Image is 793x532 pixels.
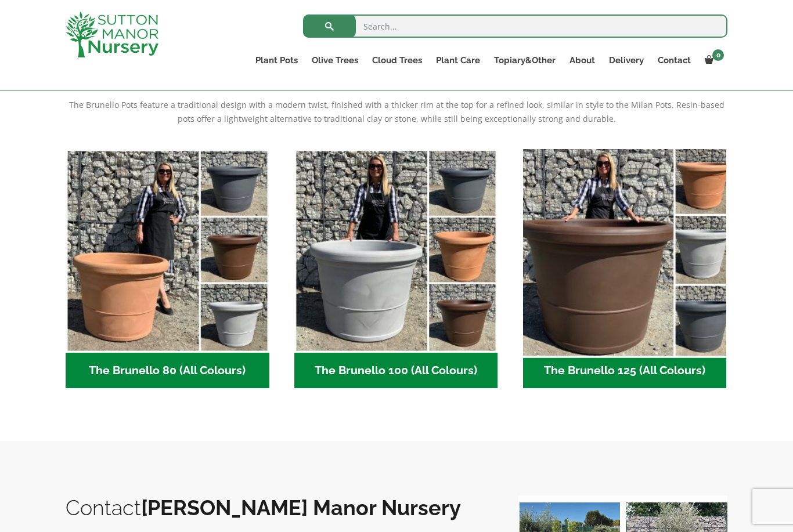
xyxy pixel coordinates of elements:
a: 0 [698,52,727,68]
h2: The Brunello 80 (All Colours) [66,353,269,389]
img: The Brunello 100 (All Colours) [294,149,498,353]
a: Plant Care [429,52,487,68]
input: Search... [303,15,727,38]
a: Visit product category The Brunello 100 (All Colours) [294,149,498,388]
p: The Brunello Pots feature a traditional design with a modern twist, finished with a thicker rim a... [66,98,727,126]
a: Visit product category The Brunello 80 (All Colours) [66,149,269,388]
a: Visit product category The Brunello 125 (All Colours) [523,149,727,388]
a: Olive Trees [305,52,365,68]
h2: The Brunello 125 (All Colours) [523,353,727,389]
img: logo [66,12,158,57]
a: Topiary&Other [487,52,563,68]
a: Plant Pots [248,52,305,68]
a: About [563,52,602,68]
img: The Brunello 80 (All Colours) [66,149,269,353]
span: 0 [712,49,724,61]
b: [PERSON_NAME] Manor Nursery [141,495,461,520]
a: Cloud Trees [365,52,429,68]
a: Contact [651,52,698,68]
h2: Contact [66,495,495,520]
img: The Brunello 125 (All Colours) [518,144,731,357]
h2: The Brunello 100 (All Colours) [294,353,498,389]
a: Delivery [602,52,651,68]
